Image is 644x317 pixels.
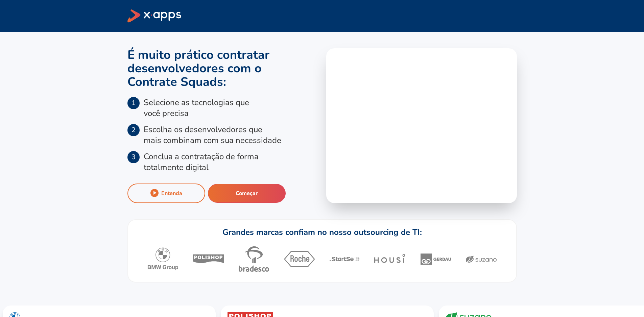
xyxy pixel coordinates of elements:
[127,124,140,136] span: 2
[127,151,140,163] span: 3
[144,151,259,173] p: Conclua a contratação de forma totalmente digital
[161,190,182,197] div: Entenda
[127,97,140,109] span: 1
[208,184,286,203] button: Começar
[144,97,249,119] p: Selecione as tecnologias que você precisa
[144,124,281,146] p: Escolha os desenvolvedores que mais combinam com sua necessidade
[127,184,205,203] button: Entenda
[127,74,223,90] span: Contrate Squads
[127,48,318,89] h1: É muito prático contratar desenvolvedores com o :
[222,227,422,238] h1: Grandes marcas confiam no nosso outsourcing de TI:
